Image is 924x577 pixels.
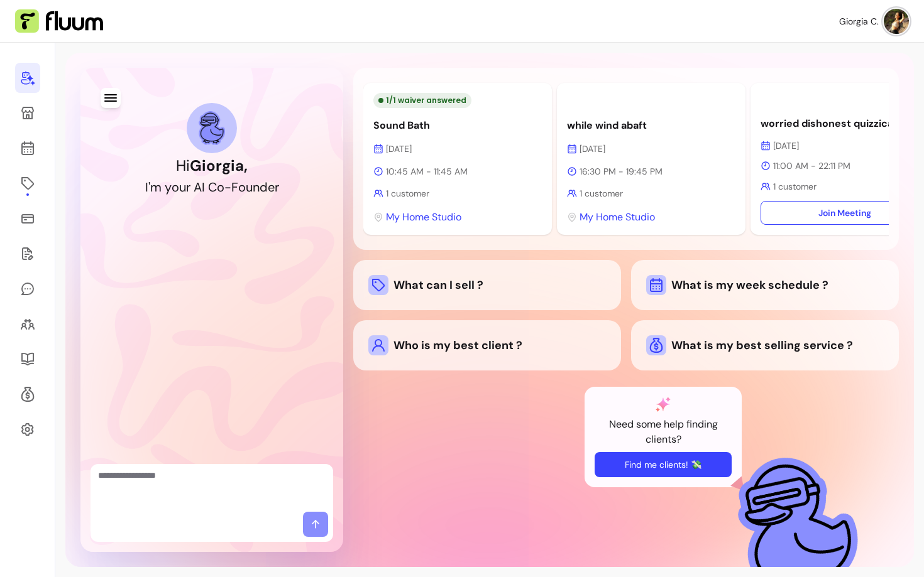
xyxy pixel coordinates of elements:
[839,15,879,28] span: Giorgia C.
[145,178,279,196] h2: I'm your AI Co-Founder
[595,452,732,477] button: Find me clients! 💸
[15,344,40,374] a: Resources
[253,178,260,196] div: n
[145,178,148,196] div: I
[231,178,238,196] div: F
[567,118,735,133] p: while wind abaft
[386,210,461,225] span: My Home Studio
[15,414,40,445] a: Settings
[646,275,884,295] div: What is my week schedule ?
[567,187,735,200] p: 1 customer
[238,178,246,196] div: o
[373,93,471,108] div: 1 / 1 waiver answered
[15,379,40,409] a: Refer & Earn
[373,143,542,155] p: [DATE]
[208,178,217,196] div: C
[368,275,606,295] div: What can I sell ?
[268,178,275,196] div: e
[373,165,542,178] p: 10:45 AM - 11:45 AM
[580,210,655,225] span: My Home Studio
[15,239,40,269] a: Waivers
[217,178,224,196] div: o
[373,187,542,200] p: 1 customer
[148,178,150,196] div: '
[646,335,884,355] div: What is my best selling service ?
[373,118,542,133] p: Sound Bath
[246,178,253,196] div: u
[165,178,172,196] div: y
[368,335,606,355] div: Who is my best client ?
[567,165,735,178] p: 16:30 PM - 19:45 PM
[15,203,40,234] a: Sales
[186,178,190,196] div: r
[15,168,40,198] a: Offerings
[202,178,205,196] div: I
[194,178,202,196] div: A
[884,9,909,34] img: avatar
[595,417,732,447] p: Need some help finding clients?
[179,178,186,196] div: u
[98,469,326,507] textarea: Ask me anything...
[275,178,279,196] div: r
[150,178,162,196] div: m
[199,111,225,144] img: AI Co-Founder avatar
[15,9,103,33] img: Fluum Logo
[15,133,40,163] a: Calendar
[190,156,248,175] b: Giorgia ,
[15,63,40,93] a: Home
[224,178,231,196] div: -
[15,309,40,339] a: Clients
[15,274,40,304] a: My Messages
[15,98,40,128] a: My Page
[656,397,671,412] img: AI Co-Founder gradient star
[839,9,909,34] button: avatarGiorgia C.
[176,156,248,176] h1: Hi
[260,178,268,196] div: d
[567,143,735,155] p: [DATE]
[172,178,179,196] div: o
